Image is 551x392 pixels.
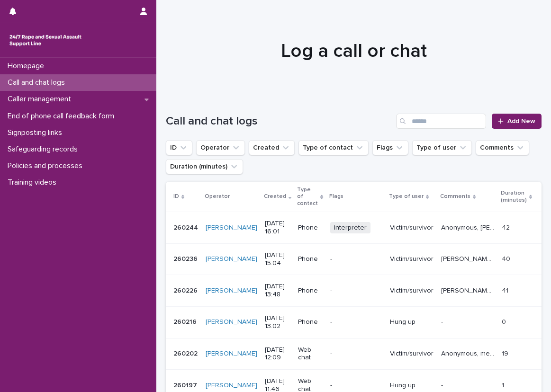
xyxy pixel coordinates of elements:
[330,255,382,263] p: -
[298,318,322,326] p: Phone
[249,140,295,155] button: Created
[298,224,322,232] p: Phone
[166,275,547,307] tr: 260226260226 [PERSON_NAME] [DATE] 13:48Phone-Victim/survivor[PERSON_NAME], described experiencing...
[166,140,192,155] button: ID
[4,62,52,71] p: Homepage
[330,222,370,234] span: Interpreter
[173,348,199,358] p: 260202
[390,255,434,263] p: Victim/survivor
[265,346,290,362] p: [DATE] 12:09
[265,314,290,330] p: [DATE] 13:02
[265,220,290,236] p: [DATE] 16:01
[492,114,542,129] a: Add New
[396,114,486,129] input: Search
[440,191,470,202] p: Comments
[206,287,257,295] a: [PERSON_NAME]
[502,253,512,263] p: 40
[166,338,547,370] tr: 260202260202 [PERSON_NAME] [DATE] 12:09Web chat-Victim/survivorAnonymous, mentioned experiencing ...
[264,191,286,202] p: Created
[206,224,257,232] a: [PERSON_NAME]
[206,255,257,263] a: [PERSON_NAME]
[173,380,199,390] p: 260197
[4,145,85,154] p: Safeguarding records
[502,348,510,358] p: 19
[166,159,243,174] button: Duration (minutes)
[441,285,496,295] p: Zoe, described experiencing sexual violence, explored feelings and operator gave emotional suppor...
[390,318,434,326] p: Hung up
[330,382,382,390] p: -
[441,222,496,232] p: Anonymous, caller wanted a translator for Somali, talked about medical problems and operator gave...
[298,287,322,295] p: Phone
[205,191,230,202] p: Operator
[298,140,369,155] button: Type of contact
[173,285,199,295] p: 260226
[502,285,510,295] p: 41
[206,318,257,326] a: [PERSON_NAME]
[330,350,382,358] p: -
[173,222,200,232] p: 260244
[206,350,257,358] a: [PERSON_NAME]
[330,318,382,326] p: -
[4,178,64,187] p: Training videos
[329,191,343,202] p: Flags
[196,140,245,155] button: Operator
[441,380,445,390] p: -
[390,350,434,358] p: Victim/survivor
[502,222,512,232] p: 42
[298,346,322,362] p: Web chat
[4,128,70,137] p: Signposting links
[298,255,322,263] p: Phone
[389,191,424,202] p: Type of user
[412,140,472,155] button: Type of user
[173,316,199,326] p: 260216
[441,316,445,326] p: -
[4,95,79,104] p: Caller management
[390,224,434,232] p: Victim/survivor
[166,115,392,128] h1: Call and chat logs
[502,316,508,326] p: 0
[441,253,496,263] p: Helen, mentioned experiencing sexual violence (CSA) perpetrated by their brother, talked about su...
[4,78,72,87] p: Call and chat logs
[265,251,290,267] p: [DATE] 15:04
[166,243,547,275] tr: 260236260236 [PERSON_NAME] [DATE] 15:04Phone-Victim/survivor[PERSON_NAME], mentioned experiencing...
[330,287,382,295] p: -
[390,287,434,295] p: Victim/survivor
[166,306,547,338] tr: 260216260216 [PERSON_NAME] [DATE] 13:02Phone-Hung up-- 00
[265,283,290,299] p: [DATE] 13:48
[297,185,318,209] p: Type of contact
[502,380,506,390] p: 1
[173,253,199,263] p: 260236
[206,382,257,390] a: [PERSON_NAME]
[173,191,179,202] p: ID
[501,188,527,205] p: Duration (minutes)
[372,140,408,155] button: Flags
[166,212,547,244] tr: 260244260244 [PERSON_NAME] [DATE] 16:01PhoneInterpreterVictim/survivorAnonymous, [PERSON_NAME] wa...
[4,112,122,121] p: End of phone call feedback form
[8,31,83,50] img: rhQMoQhaT3yELyF149Cw
[476,140,529,155] button: Comments
[4,161,90,170] p: Policies and processes
[166,40,542,62] h1: Log a call or chat
[507,118,535,125] span: Add New
[441,348,496,358] p: Anonymous, mentioned experiencing sexual violence and talked about the impacts, explored feelings...
[390,382,434,390] p: Hung up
